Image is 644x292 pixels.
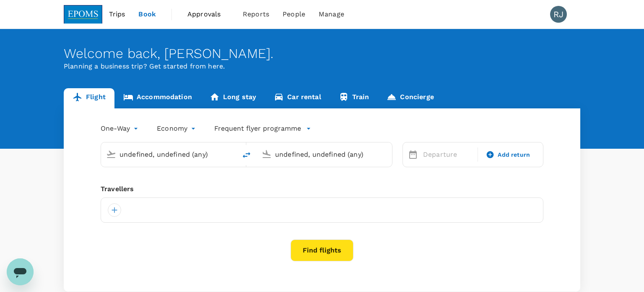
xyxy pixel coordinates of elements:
[214,124,301,134] p: Frequent flyer programme
[187,9,229,19] span: Approvals
[201,88,265,108] a: Long stay
[109,9,125,19] span: Trips
[283,9,305,19] span: People
[498,150,530,159] span: Add return
[378,88,442,108] a: Concierge
[386,153,388,155] button: Open
[550,6,567,23] div: RJ
[231,153,232,155] button: Open
[138,9,156,19] span: Book
[291,239,353,261] button: Find flights
[265,88,330,108] a: Car rental
[423,150,473,160] p: Departure
[243,9,269,19] span: Reports
[330,88,378,108] a: Train
[64,88,114,108] a: Flight
[114,88,201,108] a: Accommodation
[64,5,102,24] img: EPOMS SDN BHD
[214,124,311,134] button: Frequent flyer programme
[7,258,34,285] iframe: Button to launch messaging window
[101,122,140,135] div: One-Way
[157,122,197,135] div: Economy
[236,145,257,165] button: delete
[119,148,219,161] input: Depart from
[319,9,344,19] span: Manage
[101,184,543,194] div: Travellers
[275,148,374,161] input: Going to
[64,61,580,71] p: Planning a business trip? Get started from here.
[64,46,580,61] div: Welcome back , [PERSON_NAME] .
